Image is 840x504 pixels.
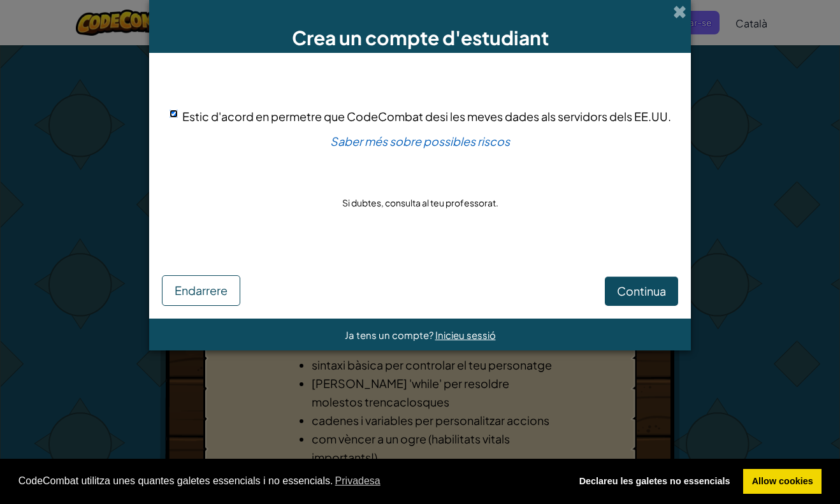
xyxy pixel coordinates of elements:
[333,472,382,491] a: learn more about cookies
[162,275,240,306] button: Endarrere
[182,109,671,124] span: Estic d'acord en permetre que CodeCombat desi les meves dades als servidors dels EE.UU.
[617,284,666,298] span: Continua
[292,25,549,50] span: Crea un compte d'estudiant
[330,134,510,148] a: Saber més sobre possibles riscos
[743,469,822,494] a: allow cookies
[605,277,678,306] button: Continua
[342,196,498,209] p: Si dubtes, consulta al teu professorat.
[345,329,435,341] span: Ja tens un compte?
[18,472,560,491] span: CodeCombat utilitza unes quantes galetes essencials i no essencials.
[570,469,739,494] a: deny cookies
[435,329,496,341] a: Inicieu sessió
[170,110,178,118] input: Estic d'acord en permetre que CodeCombat desi les meves dades als servidors dels EE.UU.
[175,283,228,298] span: Endarrere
